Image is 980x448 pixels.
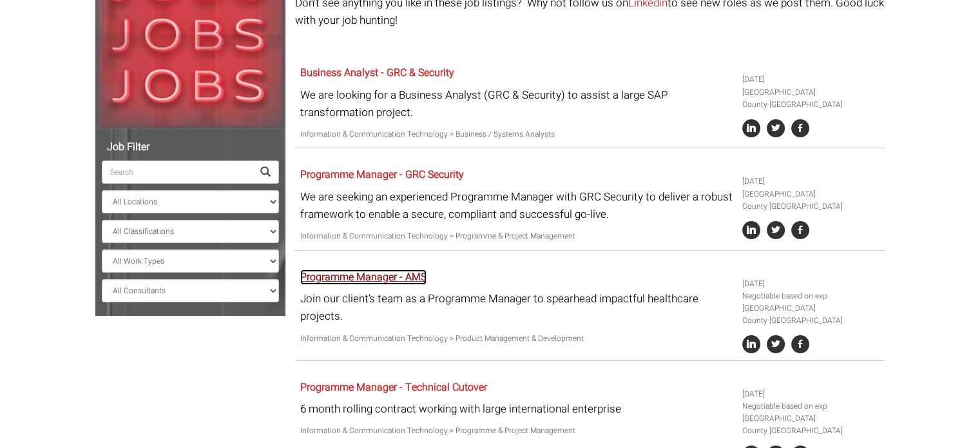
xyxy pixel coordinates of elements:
li: [GEOGRAPHIC_DATA] County [GEOGRAPHIC_DATA] [742,302,880,327]
li: [DATE] [742,388,880,400]
li: [DATE] [742,73,880,86]
p: Information & Communication Technology > Product Management & Development [300,333,733,345]
p: Information & Communication Technology > Programme & Project Management [300,230,733,242]
p: We are looking for a Business Analyst (GRC & Security) to assist a large SAP transformation project. [300,86,733,121]
a: Business Analyst - GRC & Security [300,65,454,81]
li: Negotiable based on exp [742,290,880,302]
p: We are seeking an experienced Programme Manager with GRC Security to deliver a robust framework t... [300,188,733,223]
li: Negotiable based on exp [742,400,880,413]
a: Programme Manager - Technical Cutover [300,380,487,395]
li: [GEOGRAPHIC_DATA] County [GEOGRAPHIC_DATA] [742,413,880,437]
h5: Job Filter [102,142,279,153]
p: 6 month rolling contract working with large international enterprise [300,400,733,418]
p: Information & Communication Technology > Programme & Project Management [300,425,733,437]
a: Programme Manager - AMS [300,269,427,285]
a: Programme Manager - GRC Security [300,167,464,182]
li: [GEOGRAPHIC_DATA] County [GEOGRAPHIC_DATA] [742,188,880,213]
p: Join our client’s team as a Programme Manager to spearhead impactful healthcare projects. [300,290,733,325]
li: [DATE] [742,175,880,188]
input: Search [102,161,253,184]
li: [GEOGRAPHIC_DATA] County [GEOGRAPHIC_DATA] [742,86,880,111]
li: [DATE] [742,278,880,290]
p: Information & Communication Technology > Business / Systems Analysts [300,128,733,141]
